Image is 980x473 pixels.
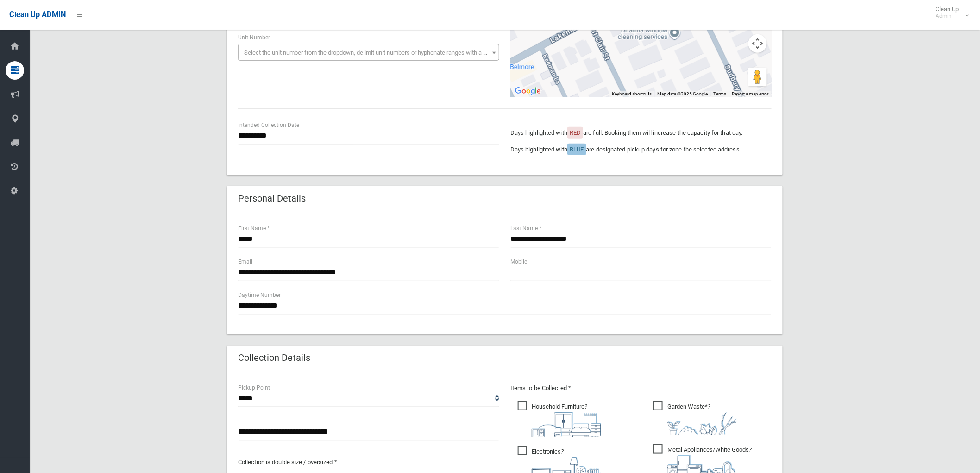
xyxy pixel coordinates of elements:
[931,6,968,19] span: Clean Up
[9,10,66,19] span: Clean Up ADMIN
[510,127,772,139] p: Days highlighted with are full. Booking them will increase the capacity for that day.
[518,401,601,437] span: Household Furniture
[510,383,772,394] p: Items to be Collected *
[748,34,767,53] button: Map camera controls
[532,412,601,437] img: aa9efdbe659d29b613fca23ba79d85cb.png
[713,91,726,96] a: Terms (opens in new tab)
[612,91,652,97] button: Keyboard shortcuts
[667,412,737,435] img: 4fd8a5c772b2c999c83690221e5242e0.png
[227,349,321,367] header: Collection Details
[227,189,317,208] header: Personal Details
[667,403,737,435] i: ?
[244,49,503,56] span: Select the unit number from the dropdown, delimit unit numbers or hyphenate ranges with a comma
[510,144,772,155] p: Days highlighted with are designated pickup days for zone the selected address.
[657,91,708,96] span: Map data ©2025 Google
[570,146,584,153] span: BLUE
[513,85,543,97] a: Open this area in Google Maps (opens a new window)
[532,403,601,437] i: ?
[748,68,767,86] button: Drag Pegman onto the map to open Street View
[732,91,769,96] a: Report a map error
[653,401,737,435] span: Garden Waste*
[570,129,581,136] span: RED
[936,13,959,19] small: Admin
[513,85,543,97] img: Google
[238,457,499,468] p: Collection is double size / oversized *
